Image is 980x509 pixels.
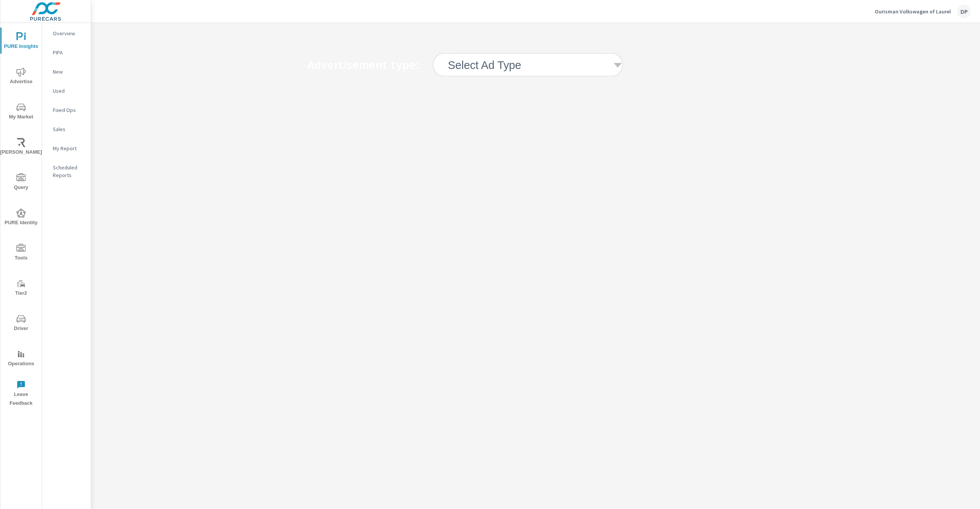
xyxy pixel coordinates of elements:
div: Overview [42,28,91,39]
p: Ourisman Volkswagen of Laurel [875,8,951,15]
div: nav menu [0,23,42,411]
span: Advertise [3,67,39,86]
div: DP [957,5,971,18]
div: Fixed Ops [42,104,91,116]
p: Scheduled Reports [53,164,85,179]
p: Sales [53,125,85,133]
span: Driver [3,314,39,333]
div: Used [42,85,91,97]
p: My Report [53,144,85,152]
span: Operations [3,350,39,368]
h6: Select Ad Type [448,58,521,72]
span: Tier2 [3,279,39,298]
span: [PERSON_NAME] [3,138,39,157]
p: Overview [53,30,85,37]
div: Scheduled Reports [42,162,91,181]
span: PURE Insights [3,32,39,51]
p: Used [53,87,85,95]
span: My Market [3,103,39,122]
span: Query [3,173,39,192]
p: PIPA [53,49,85,56]
span: Leave Feedback [3,380,39,408]
p: New [53,68,85,76]
span: PURE Identity [3,209,39,227]
div: Sales [42,123,91,135]
p: Fixed Ops [53,106,85,114]
div: New [42,66,91,77]
div: PIPA [42,47,91,58]
span: Tools [3,244,39,263]
h6: Advertisement type: [307,58,419,72]
div: My Report [42,143,91,154]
